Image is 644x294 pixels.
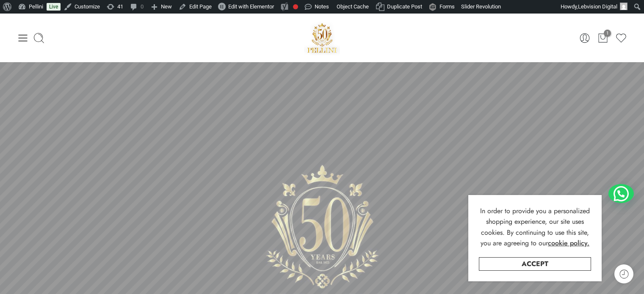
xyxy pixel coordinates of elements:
[228,3,274,10] span: Edit with Elementor
[304,20,340,56] img: Pellini
[597,32,609,44] a: 1
[479,257,591,271] a: Accept
[293,4,298,9] div: Focus keyphrase not set
[579,32,591,44] a: My Account
[304,20,340,56] a: Pellini -
[548,238,589,249] a: cookie policy.
[578,3,617,10] span: Lebvision Digital
[480,206,590,248] span: In order to provide you a personalized shopping experience, our site uses cookies. By continuing ...
[47,3,61,11] a: Live
[461,3,501,10] span: Slider Revolution
[604,30,611,37] span: 1
[615,32,627,44] a: Wishlist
